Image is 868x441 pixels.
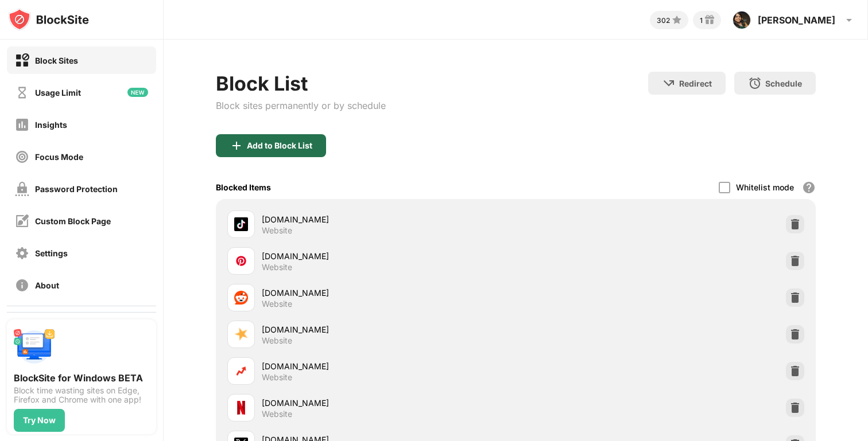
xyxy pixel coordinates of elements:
img: favicons [234,401,248,415]
div: Whitelist mode [736,182,794,192]
div: Website [262,299,292,309]
img: insights-off.svg [15,118,29,132]
div: [DOMAIN_NAME] [262,397,516,409]
div: Block sites permanently or by schedule [216,100,386,111]
div: Website [262,409,292,419]
img: password-protection-off.svg [15,182,29,196]
img: reward-small.svg [703,13,716,27]
div: [DOMAIN_NAME] [262,213,516,225]
div: Password Protection [35,184,118,194]
div: [DOMAIN_NAME] [262,287,516,299]
div: Block time wasting sites on Edge, Firefox and Chrome with one app! [14,386,149,404]
div: [DOMAIN_NAME] [262,360,516,372]
img: time-usage-off.svg [15,85,29,100]
div: [DOMAIN_NAME] [262,323,516,335]
div: [DOMAIN_NAME] [262,250,516,262]
img: about-off.svg [15,278,29,292]
div: BlockSite for Windows BETA [14,372,149,384]
img: settings-off.svg [15,246,29,260]
div: Schedule [765,79,802,88]
div: Website [262,335,292,346]
img: new-icon.svg [127,88,148,97]
div: Try Now [23,416,56,425]
div: Redirect [679,79,712,88]
img: logo-blocksite.svg [8,8,89,31]
img: favicons [234,254,248,268]
img: customize-block-page-off.svg [15,214,29,228]
div: Blocked Items [216,182,271,192]
div: Block Sites [35,56,78,65]
div: 302 [657,16,670,25]
img: points-small.svg [670,13,684,27]
div: Block List [216,72,386,95]
div: Custom Block Page [35,216,111,226]
div: 1 [700,16,703,25]
img: favicons [234,217,248,231]
div: Usage Limit [35,88,81,97]
img: favicons [234,327,248,341]
div: About [35,280,59,290]
img: AOh14GhFlW2gseaMMHmsDXc6KXya-YH4cpUoawa7K_-HGw=s96-c [733,11,751,29]
img: favicons [234,364,248,378]
div: [PERSON_NAME] [758,14,835,26]
div: Website [262,262,292,272]
img: focus-off.svg [15,150,29,164]
img: push-desktop.svg [14,326,55,368]
img: block-on.svg [15,53,29,68]
img: favicons [234,291,248,305]
div: Website [262,225,292,236]
div: Settings [35,248,68,258]
div: Website [262,372,292,383]
div: Add to Block List [247,141,312,150]
div: Focus Mode [35,152,83,162]
div: Insights [35,120,67,130]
